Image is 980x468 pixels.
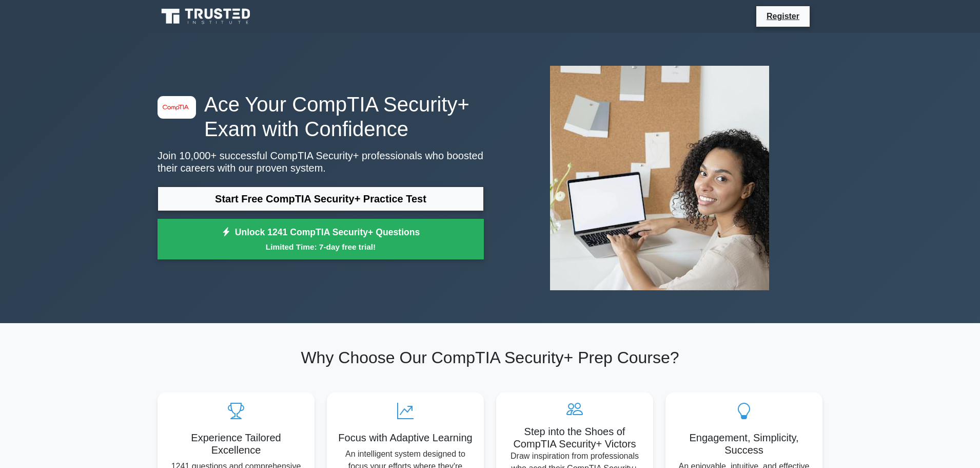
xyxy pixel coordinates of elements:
h5: Engagement, Simplicity, Success [674,432,814,456]
h1: Ace Your CompTIA Security+ Exam with Confidence [158,92,484,141]
h5: Experience Tailored Excellence [166,432,306,456]
h5: Step into the Shoes of CompTIA Security+ Victors [504,425,645,450]
p: Join 10,000+ successful CompTIA Security+ professionals who boosted their careers with our proven... [158,149,484,174]
small: Limited Time: 7-day free trial! [170,241,471,253]
a: Register [760,10,806,23]
h2: Why Choose Our CompTIA Security+ Prep Course? [158,348,822,367]
a: Unlock 1241 CompTIA Security+ QuestionsLimited Time: 7-day free trial! [158,219,484,260]
h5: Focus with Adaptive Learning [335,432,476,444]
a: Start Free CompTIA Security+ Practice Test [158,186,484,211]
